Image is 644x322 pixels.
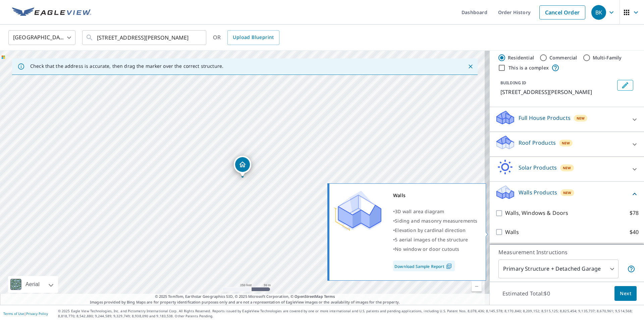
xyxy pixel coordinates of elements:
p: © 2025 Eagle View Technologies, Inc. and Pictometry International Corp. All Rights Reserved. Repo... [58,309,641,319]
span: Elevation by cardinal direction [395,227,466,233]
p: BUILDING ID [500,80,526,86]
div: [GEOGRAPHIC_DATA] [8,28,75,47]
label: This is a complex [508,64,549,71]
div: Full House ProductsNew [495,110,639,129]
span: Upload Blueprint [233,33,274,42]
p: $40 [630,228,639,236]
div: Walls ProductsNew [495,184,639,203]
a: Terms of Use [3,311,24,316]
a: Privacy Policy [26,311,48,316]
img: Pdf Icon [444,263,453,269]
span: Next [620,289,631,298]
p: [STREET_ADDRESS][PERSON_NAME] [500,88,614,96]
span: Your report will include the primary structure and a detached garage if one exists. [627,265,635,273]
label: Multi-Family [593,54,622,61]
label: Commercial [549,54,577,61]
div: OR [213,30,279,45]
button: Edit building 1 [617,80,633,91]
span: 3D wall area diagram [395,208,444,215]
div: Aerial [8,276,58,293]
a: Cancel Order [539,5,585,19]
span: New [577,116,585,121]
span: 5 aerial images of the structure [395,236,468,243]
p: Check that the address is accurate, then drag the marker over the correct structure. [30,63,223,69]
p: Full House Products [519,114,571,122]
p: | [3,312,48,316]
p: $78 [630,209,639,217]
a: Upload Blueprint [227,30,279,45]
p: Estimated Total: $0 [497,286,555,301]
div: Roof ProductsNew [495,135,639,154]
div: Walls [393,191,477,200]
div: • [393,207,477,216]
div: • [393,226,477,235]
span: New [563,190,572,195]
button: Next [614,286,637,301]
img: Premium [334,191,381,231]
p: Roof Products [519,139,556,147]
span: New [562,140,570,146]
a: Current Level 17, Zoom Out [472,281,482,291]
a: OpenStreetMap [294,294,323,299]
p: Walls, Windows & Doors [505,209,568,217]
input: Search by address or latitude-longitude [97,28,193,47]
p: Walls Products [519,188,557,196]
div: Aerial [23,276,42,293]
button: Close [466,62,475,71]
img: EV Logo [12,7,91,17]
a: Download Sample Report [393,261,455,271]
span: New [563,165,571,171]
label: Residential [508,54,534,61]
p: Solar Products [519,164,557,172]
div: • [393,235,477,244]
div: BK [591,5,606,20]
span: No window or door cutouts [395,246,459,252]
div: Dropped pin, building 1, Residential property, 2215 Alexandra Rd Papillion, NE 68133 [234,156,251,177]
p: Walls [505,228,519,236]
div: • [393,216,477,226]
span: © 2025 TomTom, Earthstar Geographics SIO, © 2025 Microsoft Corporation, © [155,294,335,300]
div: Solar ProductsNew [495,159,639,179]
div: Primary Structure + Detached Garage [498,260,619,278]
p: Measurement Instructions [498,248,635,256]
div: • [393,244,477,254]
span: Siding and masonry measurements [395,218,477,224]
a: Terms [324,294,335,299]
